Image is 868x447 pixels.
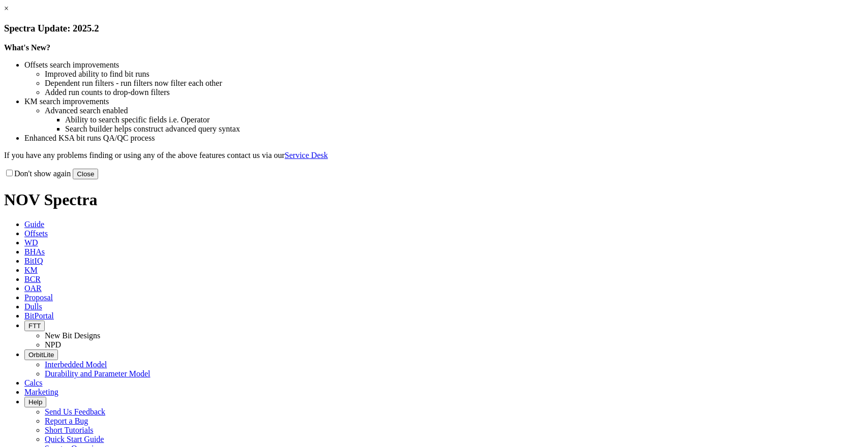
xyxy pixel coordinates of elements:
[24,247,45,256] span: BHAs
[45,435,104,443] a: Quick Start Guide
[24,257,43,265] span: BitIQ
[24,311,54,320] span: BitPortal
[24,134,864,143] li: Enhanced KSA bit runs QA/QC process
[4,151,864,160] p: If you have any problems finding or using any of the above features contact us via our
[4,169,71,178] label: Don't show again
[45,426,94,434] a: Short Tutorials
[45,106,864,115] li: Advanced search enabled
[24,238,38,247] span: WD
[65,115,864,124] li: Ability to search specific fields i.e. Operator
[45,88,864,97] li: Added run counts to drop-down filters
[6,170,13,176] input: Don't show again
[28,398,42,406] span: Help
[4,43,50,52] strong: What's New?
[24,275,41,283] span: BCR
[45,331,100,340] a: New Bit Designs
[24,97,864,106] li: KM search improvements
[45,70,864,79] li: Improved ability to find bit runs
[45,79,864,88] li: Dependent run filters - run filters now filter each other
[73,169,98,179] button: Close
[24,229,48,238] span: Offsets
[24,302,42,311] span: Dulls
[45,407,105,416] a: Send Us Feedback
[24,60,864,70] li: Offsets search improvements
[24,266,38,274] span: KM
[45,417,88,425] a: Report a Bug
[4,4,9,13] a: ×
[24,388,58,396] span: Marketing
[28,351,54,359] span: OrbitLite
[45,360,107,369] a: Interbedded Model
[4,23,864,34] h3: Spectra Update: 2025.2
[285,151,328,159] a: Service Desk
[4,190,864,209] h1: NOV Spectra
[24,293,53,302] span: Proposal
[24,284,42,293] span: OAR
[45,340,61,349] a: NPD
[24,220,44,229] span: Guide
[24,378,43,387] span: Calcs
[28,322,41,330] span: FTT
[45,369,151,378] a: Durability and Parameter Model
[65,124,864,134] li: Search builder helps construct advanced query syntax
